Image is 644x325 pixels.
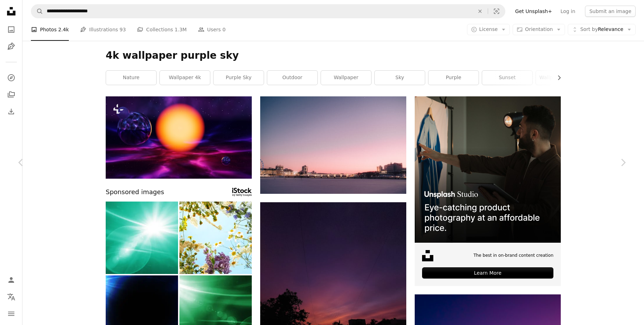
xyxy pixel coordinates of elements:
[602,129,644,196] a: Next
[525,26,553,32] span: Orientation
[473,253,553,259] span: The best in on-brand content creation
[585,6,636,17] button: Submit an image
[4,104,18,119] a: Download History
[31,4,505,18] form: Find visuals sitewide
[179,202,252,274] img: Meadow flowers in bloom , down top view
[106,96,252,179] img: an artist's rendering of two planets in space
[513,24,565,35] button: Orientation
[479,26,498,32] span: License
[106,187,164,197] span: Sponsored images
[4,23,18,37] a: Photos
[213,71,264,85] a: purple sky
[106,202,178,274] img: Abstract Rotating Lens Flare Loop Background with Pink Blue and Violet Rainbow Colored Spring-Tim...
[428,71,479,85] a: purple
[415,96,561,286] a: The best in on-brand content creationLearn More
[482,71,532,85] a: sunset
[260,96,406,194] img: A large body of water with a ferris wheel in the background
[175,26,186,33] span: 1.3M
[4,307,18,321] button: Menu
[267,71,317,85] a: outdoor
[137,18,186,41] a: Collections 1.3M
[568,24,636,35] button: Sort byRelevance
[260,142,406,148] a: A large body of water with a ferris wheel in the background
[488,5,505,18] button: Visual search
[4,71,18,85] a: Explore
[321,71,371,85] a: wallpaper
[556,6,579,17] a: Log in
[260,297,406,303] a: a purple and red sky at night with some power lines in the foreground
[198,18,226,41] a: Users 0
[120,26,126,33] span: 93
[222,26,225,33] span: 0
[4,273,18,287] a: Log in / Sign up
[106,134,252,140] a: an artist's rendering of two planets in space
[4,290,18,304] button: Language
[553,71,561,85] button: scroll list to the right
[160,71,210,85] a: wallpaper 4k
[375,71,425,85] a: sky
[422,267,553,279] div: Learn More
[415,96,561,243] img: file-1715714098234-25b8b4e9d8faimage
[511,6,556,17] a: Get Unsplash+
[580,26,598,32] span: Sort by
[467,24,510,35] button: License
[4,88,18,102] a: Collections
[536,71,586,85] a: wallpaper for mobile
[4,39,18,53] a: Illustrations
[106,71,156,85] a: nature
[580,26,623,33] span: Relevance
[472,5,488,18] button: Clear
[422,250,433,261] img: file-1631678316303-ed18b8b5cb9cimage
[80,18,126,41] a: Illustrations 93
[106,49,561,62] h1: 4k wallpaper purple sky
[31,5,43,18] button: Search Unsplash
